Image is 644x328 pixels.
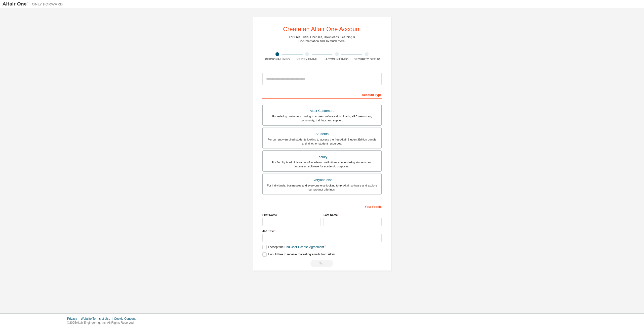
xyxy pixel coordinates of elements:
[262,229,382,233] label: Job Title
[3,2,65,7] img: Altair One
[266,107,378,114] div: Altair Customers
[352,57,382,61] div: Security Setup
[81,317,114,321] div: Website Terms of Use
[262,90,382,99] div: Account Type
[262,260,382,267] div: Read and acccept EULA to continue
[292,57,322,61] div: Verify Email
[262,252,335,257] label: I would like to receive marketing emails from Altair
[262,245,324,249] label: I accept the
[322,57,352,61] div: Account Info
[266,154,378,161] div: Faculty
[266,176,378,183] div: Everyone else
[67,317,81,321] div: Privacy
[289,35,355,43] div: For Free Trials, Licenses, Downloads, Learning & Documentation and so much more.
[266,160,378,168] div: For faculty & administrators of academic institutions administering students and accessing softwa...
[324,213,382,217] label: Last Name
[266,183,378,192] div: For individuals, businesses and everyone else looking to try Altair software and explore our prod...
[67,321,139,325] p: © 2025 Altair Engineering, Inc. All Rights Reserved.
[266,137,378,146] div: For currently enrolled students looking to access the free Altair Student Edition bundle and all ...
[262,213,320,217] label: First Name
[266,130,378,137] div: Students
[266,114,378,122] div: For existing customers looking to access software downloads, HPC resources, community, trainings ...
[262,57,292,61] div: Personal Info
[114,317,138,321] div: Cookie Consent
[262,202,382,210] div: Your Profile
[283,26,361,32] div: Create an Altair One Account
[285,245,324,249] a: End-User License Agreement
